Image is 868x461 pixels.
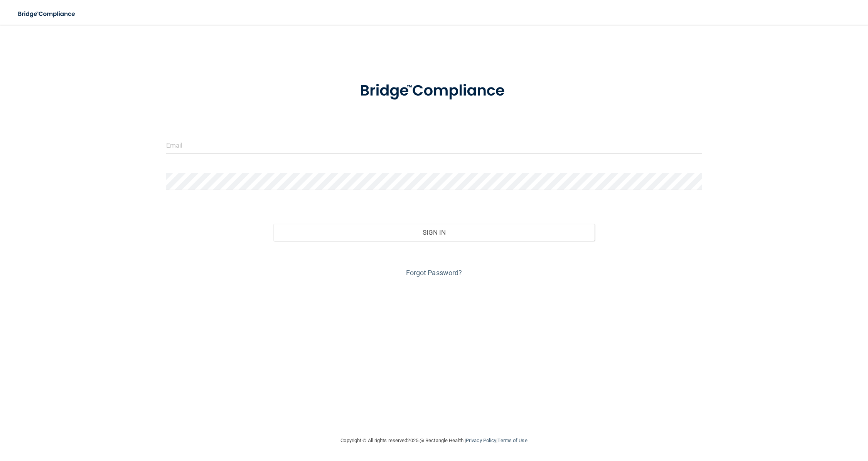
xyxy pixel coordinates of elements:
a: Privacy Policy [466,437,496,443]
img: bridge_compliance_login_screen.278c3ca4.svg [344,71,524,111]
a: Terms of Use [497,437,527,443]
button: Sign In [273,224,595,241]
div: Copyright © All rights reserved 2025 @ Rectangle Health | | [293,428,575,453]
a: Forgot Password? [406,269,462,277]
input: Email [166,136,702,154]
img: bridge_compliance_login_screen.278c3ca4.svg [12,6,83,22]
